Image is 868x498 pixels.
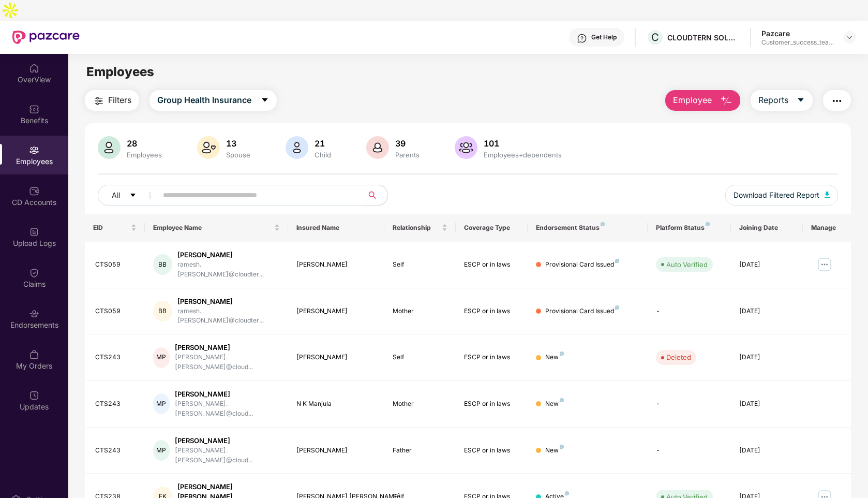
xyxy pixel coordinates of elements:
[149,90,277,111] button: Group Health Insurancecaret-down
[464,353,519,362] div: ESCP or in laws
[175,353,280,372] div: [PERSON_NAME].[PERSON_NAME]@cloud...
[29,268,39,278] img: svg+xml;base64,PHN2ZyBpZD0iQ2xhaW0iIHhtbG5zPSJodHRwOi8vd3d3LnczLm9yZy8yMDAwL3N2ZyIgd2lkdGg9IjIwIi...
[95,260,137,270] div: CTS059
[12,31,80,44] img: New Pazcare Logo
[739,446,795,456] div: [DATE]
[648,428,731,474] td: -
[175,399,280,419] div: [PERSON_NAME].[PERSON_NAME]@cloud...
[296,306,376,316] div: [PERSON_NAME]
[108,94,131,107] span: Filters
[175,389,280,399] div: [PERSON_NAME]
[831,95,843,107] img: svg+xml;base64,PHN2ZyB4bWxucz0iaHR0cDovL3d3dy53My5vcmcvMjAwMC9zdmciIHdpZHRoPSIyNCIgaGVpZ2h0PSIyNC...
[739,399,795,409] div: [DATE]
[177,297,280,306] div: [PERSON_NAME]
[731,214,803,242] th: Joining Date
[591,33,617,41] div: Get Help
[85,214,145,242] th: EID
[224,151,252,159] div: Spouse
[393,138,422,149] div: 39
[720,95,732,107] img: svg+xml;base64,PHN2ZyB4bWxucz0iaHR0cDovL3d3dy53My5vcmcvMjAwMC9zdmciIHhtbG5zOnhsaW5rPSJodHRwOi8vd3...
[29,63,39,74] img: svg+xml;base64,PHN2ZyBpZD0iSG9tZSIgeG1sbnM9Imh0dHA6Ly93d3cudzMub3JnLzIwMDAvc3ZnIiB3aWR0aD0iMjAiIG...
[751,90,813,111] button: Reportscaret-down
[95,306,137,316] div: CTS059
[565,491,569,495] img: svg+xml;base64,PHN2ZyB4bWxucz0iaHR0cDovL3d3dy53My5vcmcvMjAwMC9zdmciIHdpZHRoPSI4IiBoZWlnaHQ9IjgiIH...
[545,399,564,409] div: New
[95,446,137,456] div: CTS243
[739,260,795,270] div: [DATE]
[288,214,384,242] th: Insured Name
[560,445,564,449] img: svg+xml;base64,PHN2ZyB4bWxucz0iaHR0cDovL3d3dy53My5vcmcvMjAwMC9zdmciIHdpZHRoPSI4IiBoZWlnaHQ9IjgiIH...
[648,288,731,335] td: -
[845,33,854,41] img: svg+xml;base64,PHN2ZyBpZD0iRHJvcGRvd24tMzJ4MzIiIHhtbG5zPSJodHRwOi8vd3d3LnczLm9yZy8yMDAwL3N2ZyIgd2...
[577,33,587,43] img: svg+xml;base64,PHN2ZyBpZD0iSGVscC0zMngzMiIgeG1sbnM9Imh0dHA6Ly93d3cudzMub3JnLzIwMDAvc3ZnIiB3aWR0aD...
[261,96,269,105] span: caret-down
[393,353,448,362] div: Self
[98,185,161,206] button: Allcaret-down
[112,189,120,201] span: All
[464,446,519,456] div: ESCP or in laws
[29,145,39,155] img: svg+xml;base64,PHN2ZyBpZD0iRW1wbG95ZWVzIiB4bWxucz0iaHR0cDovL3d3dy53My5vcmcvMjAwMC9zdmciIHdpZHRoPS...
[286,136,308,159] img: svg+xml;base64,PHN2ZyB4bWxucz0iaHR0cDovL3d3dy53My5vcmcvMjAwMC9zdmciIHhtbG5zOnhsaW5rPSJodHRwOi8vd3...
[312,138,333,149] div: 21
[667,33,740,42] div: CLOUDTERN SOLUTIONS LLP
[464,260,519,270] div: ESCP or in laws
[560,351,564,356] img: svg+xml;base64,PHN2ZyB4bWxucz0iaHR0cDovL3d3dy53My5vcmcvMjAwMC9zdmciIHdpZHRoPSI4IiBoZWlnaHQ9IjgiIH...
[29,104,39,114] img: svg+xml;base64,PHN2ZyBpZD0iQmVuZWZpdHMiIHhtbG5zPSJodHRwOi8vd3d3LnczLm9yZy8yMDAwL3N2ZyIgd2lkdGg9Ij...
[125,138,164,149] div: 28
[98,136,121,159] img: svg+xml;base64,PHN2ZyB4bWxucz0iaHR0cDovL3d3dy53My5vcmcvMjAwMC9zdmciIHhtbG5zOnhsaW5rPSJodHRwOi8vd3...
[761,28,834,38] div: Pazcare
[482,151,564,159] div: Employees+dependents
[648,381,731,428] td: -
[29,227,39,237] img: svg+xml;base64,PHN2ZyBpZD0iVXBsb2FkX0xvZ3MiIGRhdGEtbmFtZT0iVXBsb2FkIExvZ3MiIHhtbG5zPSJodHRwOi8vd3...
[296,446,376,456] div: [PERSON_NAME]
[366,136,389,159] img: svg+xml;base64,PHN2ZyB4bWxucz0iaHR0cDovL3d3dy53My5vcmcvMjAwMC9zdmciIHhtbG5zOnhsaW5rPSJodHRwOi8vd3...
[153,224,273,232] span: Employee Name
[384,214,456,242] th: Relationship
[464,306,519,316] div: ESCP or in laws
[545,260,619,270] div: Provisional Card Issued
[296,260,376,270] div: [PERSON_NAME]
[739,353,795,362] div: [DATE]
[825,192,830,198] img: svg+xml;base64,PHN2ZyB4bWxucz0iaHR0cDovL3d3dy53My5vcmcvMjAwMC9zdmciIHhtbG5zOnhsaW5rPSJodHRwOi8vd3...
[175,343,280,353] div: [PERSON_NAME]
[153,347,170,368] div: MP
[393,306,448,316] div: Mother
[129,192,137,200] span: caret-down
[29,186,39,196] img: svg+xml;base64,PHN2ZyBpZD0iQ0RfQWNjb3VudHMiIGRhdGEtbmFtZT0iQ0QgQWNjb3VudHMiIHhtbG5zPSJodHRwOi8vd3...
[29,390,39,401] img: svg+xml;base64,PHN2ZyBpZD0iVXBkYXRlZCIgeG1sbnM9Imh0dHA6Ly93d3cudzMub3JnLzIwMDAvc3ZnIiB3aWR0aD0iMj...
[86,64,154,79] span: Employees
[393,260,448,270] div: Self
[464,399,519,409] div: ESCP or in laws
[758,94,788,107] span: Reports
[29,349,39,360] img: svg+xml;base64,PHN2ZyBpZD0iTXlfT3JkZXJzIiBkYXRhLW5hbWU9Ik15IE9yZGVycyIgeG1sbnM9Imh0dHA6Ly93d3cudz...
[312,151,333,159] div: Child
[651,31,659,43] span: C
[393,399,448,409] div: Mother
[224,138,252,149] div: 13
[177,250,280,260] div: [PERSON_NAME]
[706,222,710,226] img: svg+xml;base64,PHN2ZyB4bWxucz0iaHR0cDovL3d3dy53My5vcmcvMjAwMC9zdmciIHdpZHRoPSI4IiBoZWlnaHQ9IjgiIH...
[536,224,639,232] div: Endorsement Status
[734,189,819,201] span: Download Filtered Report
[177,260,280,280] div: ramesh.[PERSON_NAME]@cloudter...
[797,96,805,105] span: caret-down
[29,309,39,319] img: svg+xml;base64,PHN2ZyBpZD0iRW5kb3JzZW1lbnRzIiB4bWxucz0iaHR0cDovL3d3dy53My5vcmcvMjAwMC9zdmciIHdpZH...
[197,136,220,159] img: svg+xml;base64,PHN2ZyB4bWxucz0iaHR0cDovL3d3dy53My5vcmcvMjAwMC9zdmciIHhtbG5zOnhsaW5rPSJodHRwOi8vd3...
[456,214,528,242] th: Coverage Type
[673,94,712,107] span: Employee
[666,352,691,362] div: Deleted
[362,185,388,206] button: search
[153,254,172,275] div: BB
[145,214,289,242] th: Employee Name
[560,398,564,402] img: svg+xml;base64,PHN2ZyB4bWxucz0iaHR0cDovL3d3dy53My5vcmcvMjAwMC9zdmciIHdpZHRoPSI4IiBoZWlnaHQ9IjgiIH...
[615,305,619,310] img: svg+xml;base64,PHN2ZyB4bWxucz0iaHR0cDovL3d3dy53My5vcmcvMjAwMC9zdmciIHdpZHRoPSI4IiBoZWlnaHQ9IjgiIH...
[153,301,172,321] div: BB
[393,224,440,232] span: Relationship
[725,185,838,206] button: Download Filtered Report
[803,214,851,242] th: Manage
[455,136,477,159] img: svg+xml;base64,PHN2ZyB4bWxucz0iaHR0cDovL3d3dy53My5vcmcvMjAwMC9zdmciIHhtbG5zOnhsaW5rPSJodHRwOi8vd3...
[601,222,605,226] img: svg+xml;base64,PHN2ZyB4bWxucz0iaHR0cDovL3d3dy53My5vcmcvMjAwMC9zdmciIHdpZHRoPSI4IiBoZWlnaHQ9IjgiIH...
[85,90,139,111] button: Filters
[362,191,382,199] span: search
[175,436,280,446] div: [PERSON_NAME]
